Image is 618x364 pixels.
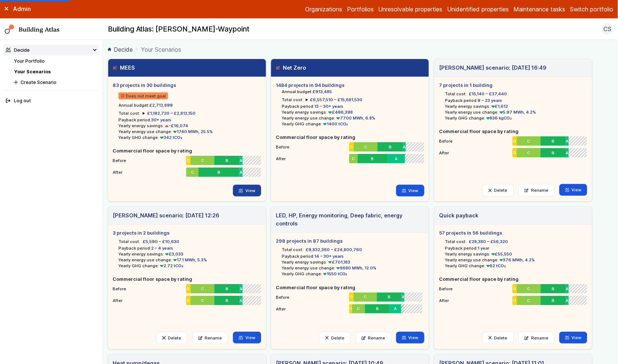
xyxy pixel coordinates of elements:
button: CS [601,23,613,35]
li: Yearly GHG change: [445,263,587,269]
span: £496,398 [327,110,353,115]
a: Unidentified properties [447,5,509,14]
span: C [527,150,530,156]
li: Before [276,291,424,301]
span: 5.97 MWh, 4.2% [498,110,536,115]
span: A [403,144,406,150]
span: B [552,286,555,292]
li: Before [113,283,261,292]
span: 17.1 MWh, 5.3% [172,257,207,262]
summary: £1,192,720 – £2,812,150 [143,110,195,116]
span: Does not meet goal [118,92,168,99]
li: Annual budget: [282,89,424,95]
li: After [276,303,424,312]
h5: Commercial floor space by rating [113,276,261,283]
a: Your Scenarios [14,69,51,74]
span: 342 tCO₂ [159,135,182,140]
li: After [439,147,587,156]
span: 30+ years [151,117,171,122]
li: Payback period: [282,103,424,109]
span: £1,192,720 – £2,812,150 [147,111,195,116]
span: CS [603,25,611,33]
span: C [364,144,367,150]
span: D [513,298,516,304]
span: A [239,169,242,175]
span: A [566,150,569,156]
span: C [201,286,204,292]
span: C [364,294,367,300]
a: View [559,184,588,196]
a: Maintenance tasks [513,5,565,14]
li: Yearly energy use change: [118,257,261,263]
span: D [513,138,516,144]
h3: MEES [113,64,135,72]
li: Annual budget: [118,102,261,108]
li: Yearly GHG change: [282,271,424,277]
a: Your Portfolio [14,58,45,64]
h2: Building Atlas: [PERSON_NAME]-Waypoint [108,25,250,34]
span: 2 – 4 years [151,246,173,251]
summary: Decide [4,45,99,55]
li: Yearly energy use change: [282,265,424,271]
a: View [396,332,424,343]
h6: Total cost: [118,239,140,244]
button: Switch portfolio [570,5,613,14]
span: £6,557,510 – £15,681,530 [310,97,362,102]
li: After [276,152,424,162]
span: £2,712,899 [149,103,173,108]
span: £28,380 – £56,320 [469,239,508,244]
span: B [389,294,392,300]
span: 1 year [478,246,489,251]
span: D [513,286,516,292]
li: Yearly energy savings: [118,251,261,257]
li: Yearly GHG change: [118,263,261,269]
h5: Commercial floor space by rating [276,134,424,141]
li: After [113,166,261,176]
span: B [226,158,228,163]
span: A [403,294,406,300]
button: Delete [156,332,187,344]
span: B [376,306,379,312]
h5: 298 projects in 87 buildings [276,238,424,244]
li: Before [439,135,587,144]
span: 2.72 tCO₂ [159,263,183,268]
li: Yearly energy use change: [282,115,424,121]
span: A [566,286,569,292]
span: C [527,298,530,304]
span: 1740 MWh, 25.5% [172,129,213,134]
span: £15,140 – £37,440 [469,91,507,97]
img: main-0bbd2752.svg [5,25,14,34]
h3: Net Zero [276,64,306,72]
a: View [233,185,261,196]
span: B [389,144,392,150]
a: Organizations [305,5,342,14]
span: £5,590 – £10,630 [143,239,179,244]
h5: 57 projects in 56 buildings [439,229,587,236]
span: £3,033 [164,251,183,257]
li: Payback period: [445,98,587,103]
span: 13 – 30+ years [314,104,343,109]
span: £1,612 [490,104,508,109]
h5: 1484 projects in 94 buildings [276,82,424,89]
button: Log out [4,96,99,106]
a: View [233,332,261,343]
a: Rename [355,332,392,344]
span: B [226,298,228,304]
li: Yearly GHG change: [445,115,587,121]
a: Decide [108,45,133,54]
span: D [350,294,353,300]
span: £55,550 [490,251,512,257]
h5: Commercial floor space by rating [276,284,424,291]
span: A [239,286,242,292]
span: D [513,150,516,156]
span: B [552,150,555,156]
li: Before [113,154,261,164]
li: Yearly GHG change: [282,121,424,127]
h6: Total cost: [282,97,303,103]
li: Yearly GHG change: [118,135,261,140]
span: Your Scenarios [141,45,181,54]
span: 8680 MWh, 12.0% [335,265,376,271]
button: Delete [482,184,514,196]
li: Yearly energy savings: [445,103,587,109]
h5: 7 projects in 1 building [439,82,587,89]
